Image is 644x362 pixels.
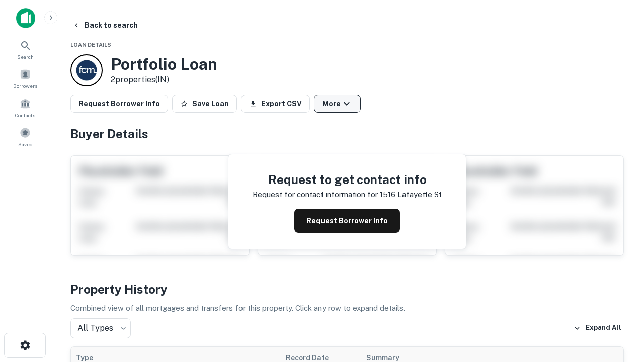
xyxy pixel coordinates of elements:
p: Request for contact information for [253,189,378,201]
span: Search [17,53,34,61]
span: Loan Details [70,42,111,48]
button: Export CSV [241,95,310,113]
a: Search [3,36,47,63]
button: Request Borrower Info [70,95,168,113]
span: Contacts [15,111,35,119]
h4: Property History [70,280,624,298]
a: Contacts [3,94,47,121]
p: 1516 lafayette st [380,189,442,201]
a: Borrowers [3,65,47,92]
button: More [314,95,361,113]
button: Expand All [571,321,624,336]
span: Borrowers [13,82,37,90]
button: Back to search [68,16,142,34]
div: All Types [70,318,131,338]
button: Save Loan [172,95,237,113]
h3: Portfolio Loan [111,55,217,74]
p: Combined view of all mortgages and transfers for this property. Click any row to expand details. [70,302,624,314]
p: 2 properties (IN) [111,74,217,86]
img: capitalize-icon.png [16,8,35,28]
a: Saved [3,123,47,150]
h4: Request to get contact info [253,170,442,189]
h4: Buyer Details [70,125,624,143]
button: Request Borrower Info [294,209,400,233]
iframe: Chat Widget [594,249,644,298]
span: Saved [18,140,33,148]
